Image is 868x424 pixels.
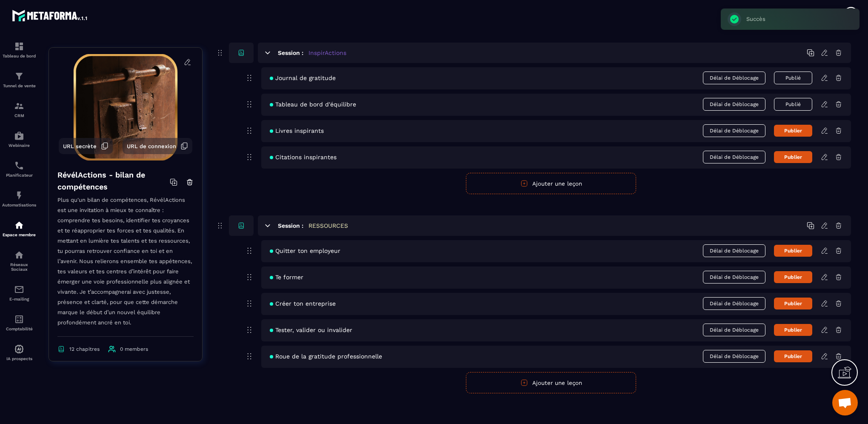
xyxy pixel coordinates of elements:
button: Publié [774,72,812,84]
img: formation [14,101,24,111]
p: E-mailing [2,297,36,301]
span: Livres inspirants [270,127,324,134]
button: URL secrète [59,138,113,154]
a: automationsautomationsAutomatisations [2,184,36,214]
span: Roue de la gratitude professionnelle [270,353,382,360]
h5: InspirActions [308,49,346,57]
button: Publié [774,98,812,111]
button: Ajouter une leçon [466,372,636,393]
img: formation [14,41,24,52]
span: Délai de Déblocage [703,244,765,257]
span: Citations inspirantes [270,154,337,160]
img: automations [14,344,24,354]
button: Publier [774,125,812,137]
button: Publier [774,324,812,336]
span: Délai de Déblocage [703,98,765,111]
p: CRM [2,113,36,118]
button: URL de connexion [123,138,192,154]
span: Délai de Déblocage [703,297,765,310]
p: Planificateur [2,173,36,178]
span: Te former [270,274,303,281]
a: formationformationTunnel de vente [2,65,36,95]
p: IA prospects [2,356,36,361]
a: emailemailE-mailing [2,278,36,308]
img: social-network [14,250,24,260]
p: Webinaire [2,143,36,148]
button: Publier [774,245,812,257]
a: formationformationCRM [2,95,36,124]
img: scheduler [14,160,24,171]
span: Créer ton entreprise [270,300,336,307]
span: 12 chapitres [69,346,100,352]
a: formationformationTableau de bord [2,35,36,65]
img: logo [12,8,89,23]
span: Délai de Déblocage [703,350,765,363]
button: Publier [774,298,812,309]
a: accountantaccountantComptabilité [2,308,36,338]
span: Quitter ton employeur [270,247,340,254]
button: Publier [774,271,812,283]
h4: RévélActions - bilan de compétences [57,169,170,193]
span: Délai de Déblocage [703,324,765,336]
button: Ajouter une leçon [466,173,636,194]
a: automationsautomationsEspace membre [2,214,36,244]
p: Comptabilité [2,327,36,331]
p: Espace membre [2,232,36,237]
span: URL de connexion [127,143,176,149]
img: automations [14,220,24,230]
p: Tunnel de vente [2,83,36,88]
a: social-networksocial-networkRéseaux Sociaux [2,244,36,278]
img: accountant [14,314,24,324]
img: formation [14,71,24,81]
p: Plus qu'un bilan de compétences, RévélActions est une invitation à mieux te connaître : comprendr... [57,195,194,337]
span: Délai de Déblocage [703,271,765,284]
h6: Session : [278,222,303,229]
a: automationsautomationsWebinaire [2,124,36,154]
button: Publier [774,350,812,362]
a: Ouvrir le chat [832,390,858,415]
span: Délai de Déblocage [703,124,765,137]
button: Publier [774,151,812,163]
span: Tester, valider ou invalider [270,327,352,333]
a: schedulerschedulerPlanificateur [2,154,36,184]
img: automations [14,131,24,141]
img: background [55,54,196,160]
span: URL secrète [63,143,97,149]
span: 0 members [120,346,148,352]
span: Délai de Déblocage [703,72,765,84]
span: Tableau de bord d'équilibre [270,101,356,108]
img: automations [14,190,24,201]
h6: Session : [278,49,303,56]
h5: RESSOURCES [308,221,348,230]
p: Réseaux Sociaux [2,262,36,272]
span: Journal de gratitude [270,74,336,81]
p: Tableau de bord [2,54,36,58]
span: Délai de Déblocage [703,151,765,163]
p: Automatisations [2,203,36,207]
img: email [14,284,24,295]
